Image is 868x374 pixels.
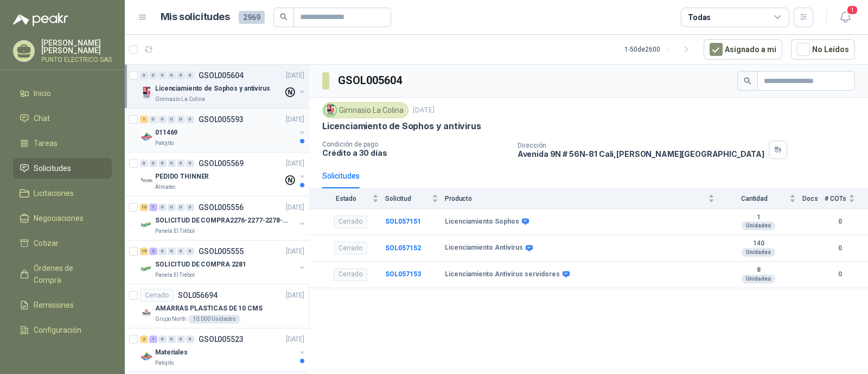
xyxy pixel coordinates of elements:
[324,104,336,116] img: Company Logo
[168,248,176,255] div: 0
[177,116,185,123] div: 0
[334,268,367,281] div: Cerrado
[155,259,246,270] p: SOLICITUD DE COMPRA 2281
[155,271,195,280] p: Panela El Trébol
[322,102,409,118] div: Gimnasio La Colina
[34,324,81,336] span: Configuración
[385,244,421,252] a: SOL057152
[140,157,307,192] a: 0 0 0 0 0 0 GSOL005569[DATE] Company LogoPEDIDO THINNERAlmatec
[140,204,148,211] div: 10
[239,11,265,24] span: 2969
[140,86,153,99] img: Company Logo
[199,116,244,123] p: GSOL005593
[186,116,194,123] div: 0
[177,248,185,255] div: 0
[13,233,112,253] a: Cotizar
[149,116,157,123] div: 0
[13,158,112,179] a: Solicitudes
[186,248,194,255] div: 0
[140,350,153,363] img: Company Logo
[742,275,775,283] div: Unidades
[445,244,523,252] b: Licenciamiento Antivirus
[721,188,802,208] th: Cantidad
[158,160,167,167] div: 0
[161,9,230,25] h1: Mis solicitudes
[140,306,153,319] img: Company Logo
[286,290,304,301] p: [DATE]
[445,218,519,226] b: Licenciamiento Sophos
[34,212,84,224] span: Negociaciones
[286,246,304,257] p: [DATE]
[140,116,148,123] div: 1
[149,204,157,211] div: 1
[385,188,445,208] th: Solicitud
[13,13,68,26] img: Logo peakr
[199,204,244,211] p: GSOL005556
[742,248,775,257] div: Unidades
[13,320,112,340] a: Configuración
[168,72,176,79] div: 0
[177,72,185,79] div: 0
[140,289,174,302] div: Cerrado
[177,160,185,167] div: 0
[286,115,304,125] p: [DATE]
[149,335,157,343] div: 1
[286,159,304,169] p: [DATE]
[286,71,304,81] p: [DATE]
[825,269,855,280] b: 0
[13,183,112,204] a: Licitaciones
[140,174,153,187] img: Company Logo
[13,83,112,104] a: Inicio
[825,188,868,208] th: # COTs
[178,291,218,299] p: SOL056694
[334,215,367,229] div: Cerrado
[168,116,176,123] div: 0
[158,248,167,255] div: 0
[158,116,167,123] div: 0
[322,170,360,182] div: Solicitudes
[199,248,244,255] p: GSOL005555
[155,359,174,367] p: Patojito
[140,113,307,148] a: 1 0 0 0 0 0 GSOL005593[DATE] Company Logo011469Patojito
[34,299,74,311] span: Remisiones
[140,218,153,231] img: Company Logo
[177,335,185,343] div: 0
[322,121,481,132] p: Licenciamiento de Sophos y antivirus
[140,201,307,236] a: 10 1 0 0 0 0 GSOL005556[DATE] Company LogoSOLICITUD DE COMPRA2276-2277-2278-2284-2285-Panela El T...
[149,248,157,255] div: 2
[140,130,153,143] img: Company Logo
[704,39,782,60] button: Asignado a mi
[518,142,764,149] p: Dirección
[140,72,148,79] div: 0
[168,204,176,211] div: 0
[34,162,71,174] span: Solicitudes
[41,56,112,63] p: PUNTO ELECTRICO SAS
[13,208,112,229] a: Negociaciones
[791,39,855,60] button: No Leídos
[338,72,404,89] h3: GSOL005604
[34,262,101,286] span: Órdenes de Compra
[518,149,764,159] p: Avenida 9N # 56N-81 Cali , [PERSON_NAME][GEOGRAPHIC_DATA]
[34,112,50,124] span: Chat
[34,137,58,149] span: Tareas
[825,243,855,253] b: 0
[385,218,421,225] a: SOL057151
[41,39,112,54] p: [PERSON_NAME] [PERSON_NAME]
[158,204,167,211] div: 0
[155,215,290,226] p: SOLICITUD DE COMPRA2276-2277-2278-2284-2285-
[846,5,858,15] span: 1
[149,72,157,79] div: 0
[140,69,307,104] a: 0 0 0 0 0 0 GSOL005604[DATE] Company LogoLicenciamiento de Sophos y antivirusGimnasio La Colina
[835,8,855,27] button: 1
[286,334,304,345] p: [DATE]
[186,335,194,343] div: 0
[155,303,263,314] p: AMARRAS PLASTICAS DE 10 CMS
[155,183,176,192] p: Almatec
[155,128,177,138] p: 011469
[155,84,270,94] p: Licenciamiento de Sophos y antivirus
[168,335,176,343] div: 0
[280,13,288,21] span: search
[155,347,188,358] p: Materiales
[445,270,560,279] b: Licenciamiento Antivirus servidores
